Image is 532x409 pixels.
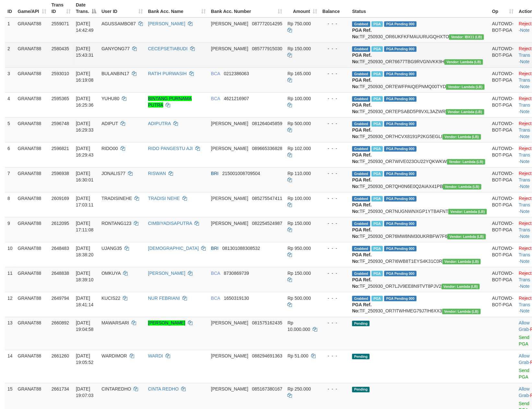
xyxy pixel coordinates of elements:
[519,96,532,101] a: Reject
[15,167,49,192] td: GRANAT88
[52,354,69,359] span: 2661260
[211,96,220,101] span: BCA
[372,296,383,301] span: Marked by bgndany
[211,321,248,326] span: [PERSON_NAME]
[520,59,530,64] a: Note
[352,202,372,214] b: PGA Ref. No:
[101,321,129,326] span: MAWARSARI
[211,171,218,176] span: BRI
[5,192,15,217] td: 8
[519,46,532,51] a: Reject
[350,42,490,67] td: TF_250930_OR76677TBG9RVGNVKK9H
[350,67,490,92] td: TF_250930_OR7EWFPAIQEPNMQ00TYD
[352,71,370,77] span: Grabbed
[322,145,347,152] div: - - -
[5,117,15,142] td: 5
[372,171,383,177] span: Marked by bgndany
[350,292,490,317] td: TF_250930_OR7ITWHMEG79J7IH6XX3
[352,302,372,314] b: PGA Ref. No:
[5,142,15,167] td: 6
[15,18,49,43] td: GRANAT88
[15,242,49,267] td: GRANAT88
[384,121,417,127] span: PGA Pending
[519,121,532,126] a: Reject
[490,142,516,167] td: AUTOWD-BOT-PGA
[148,246,199,251] a: [DEMOGRAPHIC_DATA]
[148,146,193,151] a: RIDO PANGESTU AJI
[352,77,372,89] b: PGA Ref. No:
[352,296,370,301] span: Grabbed
[384,71,417,77] span: PGA Pending
[224,96,249,101] span: Copy 4621216907 to clipboard
[76,121,94,133] span: [DATE] 16:29:33
[252,196,282,201] span: Copy 085275547411 to clipboard
[520,259,530,264] a: Note
[15,117,49,142] td: GRANAT88
[490,167,516,192] td: AUTOWD-BOT-PGA
[384,96,417,102] span: PGA Pending
[520,184,530,189] a: Note
[443,134,481,140] span: Vendor URL: https://dashboard.q2checkout.com/secure
[101,146,118,151] span: RIDO00
[519,387,530,398] a: Allow Grab
[372,121,383,127] span: Marked by bgndedek
[288,354,309,359] span: Rp 51.000
[101,71,129,76] span: BULANBIN17
[350,167,490,192] td: TF_250930_OR7QH0N6E0Q2AIAX41PB
[322,70,347,77] div: - - -
[76,321,94,332] span: [DATE] 19:04:58
[519,196,532,201] a: Reject
[384,221,417,227] span: PGA Pending
[52,121,69,126] span: 2596748
[322,245,347,251] div: - - -
[222,246,260,251] span: Copy 081301088308532 to clipboard
[76,196,94,207] span: [DATE] 17:03:11
[148,121,171,126] a: ADIPUTRA
[288,271,311,276] span: Rp 150.000
[520,159,530,164] a: Note
[352,127,372,139] b: PGA Ref. No:
[288,296,311,301] span: Rp 500.000
[211,46,248,51] span: [PERSON_NAME]
[384,171,417,177] span: PGA Pending
[288,21,311,26] span: Rp 750.000
[52,96,69,101] span: 2595365
[519,21,532,26] a: Reject
[352,271,370,276] span: Grabbed
[52,271,69,276] span: 2648838
[519,335,530,347] a: Send PGA
[372,46,383,52] span: Marked by bgndedek
[384,46,417,52] span: PGA Pending
[519,221,532,226] a: Reject
[442,284,480,289] span: Vendor URL: https://dashboard.q2checkout.com/secure
[519,246,532,251] a: Reject
[490,117,516,142] td: AUTOWD-BOT-PGA
[352,146,370,152] span: Grabbed
[443,259,481,264] span: Vendor URL: https://dashboard.q2checkout.com/secure
[288,96,311,101] span: Rp 100.000
[352,196,370,202] span: Grabbed
[76,246,94,257] span: [DATE] 18:38:20
[101,296,120,301] span: KUCIS22
[5,267,15,292] td: 11
[352,221,370,227] span: Grabbed
[519,171,532,176] a: Reject
[101,96,119,101] span: YUHU80
[211,387,248,392] span: [PERSON_NAME]
[76,354,94,365] span: [DATE] 19:05:52
[520,309,530,314] a: Note
[322,220,347,227] div: - - -
[322,295,347,301] div: - - -
[211,354,248,359] span: [PERSON_NAME]
[519,387,530,398] span: ·
[490,192,516,217] td: AUTOWD-BOT-PGA
[101,196,132,201] span: TRADISINEHE
[224,296,249,301] span: Copy 1650319130 to clipboard
[520,84,530,89] a: Note
[15,142,49,167] td: GRANAT88
[15,350,49,383] td: GRANAT88
[519,71,532,76] a: Reject
[490,18,516,43] td: AUTOWD-BOT-PGA
[446,109,484,115] span: Vendor URL: https://dashboard.q2checkout.com/secure
[352,354,370,359] span: Pending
